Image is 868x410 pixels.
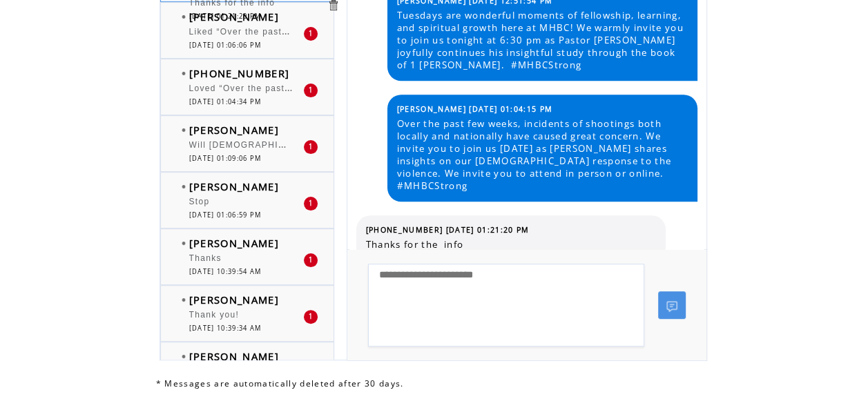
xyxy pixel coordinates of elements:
[189,324,262,333] span: [DATE] 10:39:34 AM
[366,238,656,251] span: Thanks for the info
[189,10,279,23] span: [PERSON_NAME]
[189,253,222,263] span: Thanks
[182,242,186,245] img: bulletFull.png
[189,97,262,106] span: [DATE] 01:04:34 PM
[189,310,240,320] span: Thank you!
[189,293,279,306] span: [PERSON_NAME]
[189,41,262,50] span: [DATE] 01:06:06 PM
[182,72,186,75] img: bulletFull.png
[304,27,318,41] div: 1
[182,15,186,19] img: bulletFull.png
[182,298,186,302] img: bulletFull.png
[189,137,421,150] span: Will [DEMOGRAPHIC_DATA] Study be Livestream?
[366,225,530,235] span: [PHONE_NUMBER] [DATE] 01:21:20 PM
[189,179,279,193] span: [PERSON_NAME]
[189,349,279,363] span: [PERSON_NAME]
[304,140,318,154] div: 1
[156,378,404,389] span: * Messages are automatically deleted after 30 days.
[189,267,262,276] span: [DATE] 10:39:54 AM
[304,310,318,324] div: 1
[304,197,318,211] div: 1
[189,197,210,206] span: Stop
[304,253,318,267] div: 1
[182,185,186,188] img: bulletFull.png
[189,211,262,219] span: [DATE] 01:06:59 PM
[397,9,687,71] span: Tuesdays are wonderful moments of fellowship, learning, and spiritual growth here at MHBC! We war...
[182,128,186,132] img: bulletFull.png
[182,355,186,358] img: bulletFull.png
[397,117,687,192] span: Over the past few weeks, incidents of shootings both locally and nationally have caused great con...
[189,154,262,163] span: [DATE] 01:09:06 PM
[304,84,318,97] div: 1
[397,104,553,114] span: [PERSON_NAME] [DATE] 01:04:15 PM
[189,236,279,250] span: [PERSON_NAME]
[189,123,279,137] span: [PERSON_NAME]
[189,66,290,80] span: [PHONE_NUMBER]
